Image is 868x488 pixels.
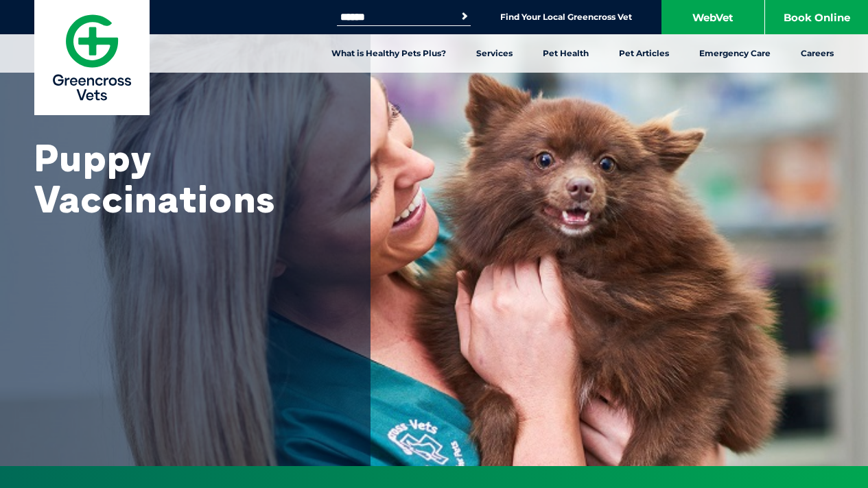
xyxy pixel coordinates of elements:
[458,10,471,23] button: Search
[786,34,849,73] a: Careers
[34,137,336,219] h1: Puppy Vaccinations
[684,34,786,73] a: Emergency Care
[316,34,461,73] a: What is Healthy Pets Plus?
[500,12,632,23] a: Find Your Local Greencross Vet
[604,34,684,73] a: Pet Articles
[528,34,604,73] a: Pet Health
[461,34,528,73] a: Services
